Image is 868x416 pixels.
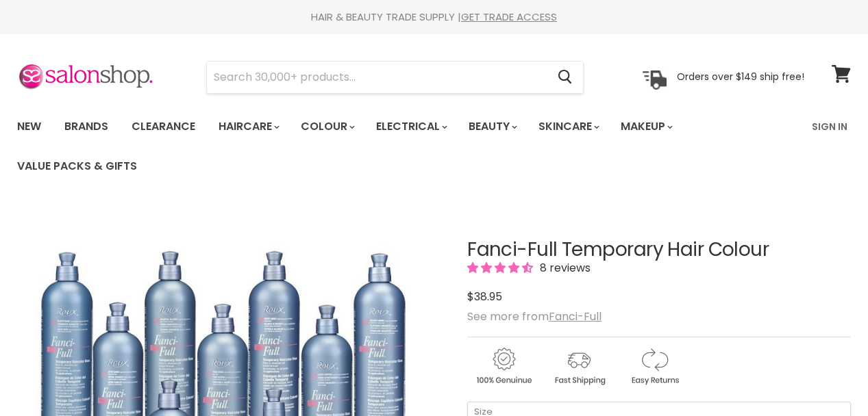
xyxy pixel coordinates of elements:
[528,112,608,141] a: Skincare
[549,309,602,324] a: Fanci-Full
[207,62,547,93] input: Search
[208,112,288,141] a: Haircare
[467,346,540,387] img: genuine.gif
[467,309,602,324] span: See more from
[543,346,615,387] img: shipping.gif
[458,112,525,141] a: Beauty
[467,239,851,261] h1: Fanci-Full Temporary Hair Colour
[54,112,119,141] a: Brands
[206,61,584,94] form: Product
[467,289,502,304] span: $38.95
[7,107,804,186] ul: Main menu
[121,112,206,141] a: Clearance
[461,10,557,24] a: GET TRADE ACCESS
[290,112,363,141] a: Colour
[610,112,681,141] a: Makeup
[536,260,591,276] span: 8 reviews
[7,152,147,181] a: Value Packs & Gifts
[7,112,51,141] a: New
[547,62,583,93] button: Search
[618,346,691,387] img: returns.gif
[677,70,804,83] p: Orders over $149 ship free!
[467,260,536,276] span: 4.25 stars
[366,112,456,141] a: Electrical
[804,112,856,141] a: Sign In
